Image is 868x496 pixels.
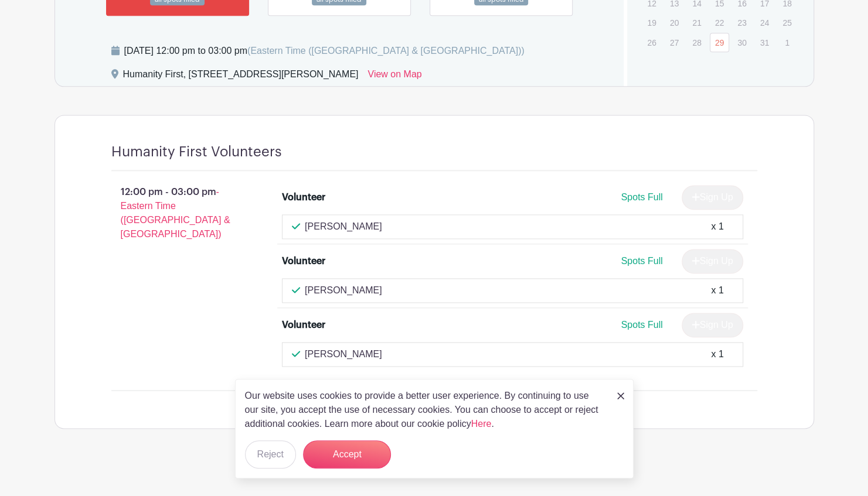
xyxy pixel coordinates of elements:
h4: Humanity First Volunteers [111,143,282,160]
p: 19 [642,13,661,32]
span: Spots Full [621,192,662,202]
p: 1 [777,33,796,52]
div: Volunteer [282,254,325,268]
span: Spots Full [621,256,662,266]
p: 20 [665,13,684,32]
span: (Eastern Time ([GEOGRAPHIC_DATA] & [GEOGRAPHIC_DATA])) [247,46,525,56]
p: 31 [755,33,774,52]
p: 21 [687,13,706,32]
p: 12:00 pm - 03:00 pm [93,180,264,246]
button: Accept [303,440,391,468]
p: 25 [777,13,796,32]
div: Humanity First, [STREET_ADDRESS][PERSON_NAME] [123,67,359,86]
p: [PERSON_NAME] [305,283,382,297]
p: 28 [687,33,706,52]
p: [PERSON_NAME] [305,220,382,234]
p: 24 [755,13,774,32]
p: 30 [732,33,751,52]
div: Volunteer [282,318,325,332]
span: - Eastern Time ([GEOGRAPHIC_DATA] & [GEOGRAPHIC_DATA]) [121,187,230,239]
p: 26 [642,33,661,52]
p: [PERSON_NAME] [305,347,382,361]
a: Here [471,419,492,429]
div: [DATE] 12:00 pm to 03:00 pm [124,44,525,58]
div: x 1 [711,220,723,234]
p: 27 [665,33,684,52]
div: x 1 [711,283,723,297]
a: View on Map [367,67,421,86]
p: 22 [710,13,729,32]
div: x 1 [711,347,723,361]
p: Our website uses cookies to provide a better user experience. By continuing to use our site, you ... [245,389,605,431]
p: 23 [732,13,751,32]
a: 29 [710,33,729,52]
span: Spots Full [621,320,662,330]
button: Reject [245,440,296,468]
img: close_button-5f87c8562297e5c2d7936805f587ecaba9071eb48480494691a3f1689db116b3.svg [617,392,624,399]
div: Volunteer [282,190,325,204]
